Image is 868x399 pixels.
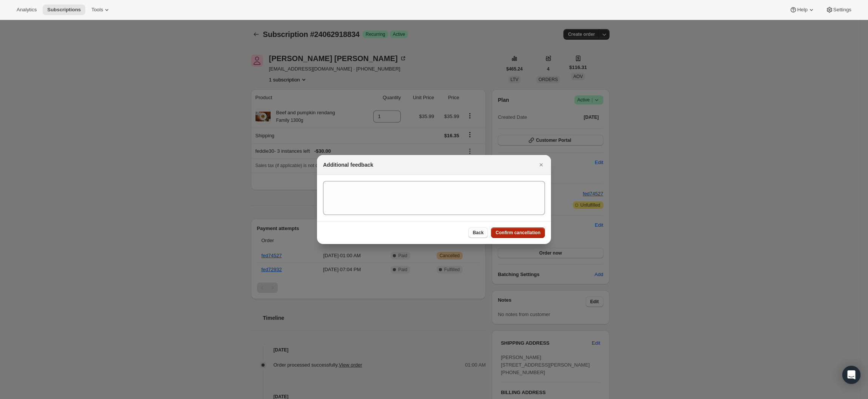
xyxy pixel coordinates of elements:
[43,5,85,15] button: Subscriptions
[47,7,81,13] span: Subscriptions
[323,161,373,169] h2: Additional feedback
[87,5,115,15] button: Tools
[468,227,488,238] button: Back
[536,160,546,170] button: Close
[473,230,484,236] span: Back
[821,5,856,15] button: Settings
[785,5,819,15] button: Help
[496,230,540,236] span: Confirm cancellation
[17,7,37,13] span: Analytics
[833,7,851,13] span: Settings
[91,7,103,13] span: Tools
[797,7,807,13] span: Help
[491,227,545,238] button: Confirm cancellation
[842,366,860,384] div: Open Intercom Messenger
[12,5,41,15] button: Analytics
